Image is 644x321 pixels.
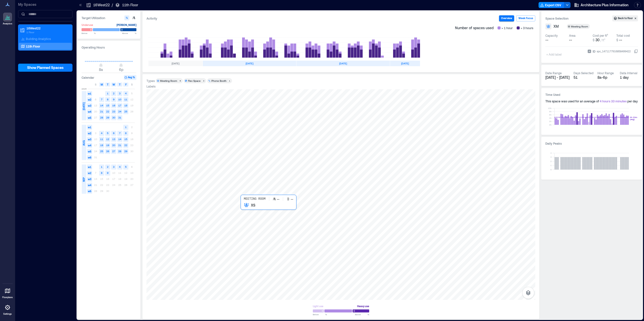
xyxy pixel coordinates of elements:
a: Analytics [1,11,14,27]
text: 23 [112,110,115,113]
div: Labels [146,84,156,88]
div: Cost per ft² [593,33,608,37]
div: Capacity [545,33,558,37]
span: -- [619,38,622,42]
div: This space was used for an average of per day [545,99,638,103]
tspan: 2h [549,120,552,123]
text: 28 [118,150,121,153]
text: 9 [113,98,115,101]
text: 20 [112,144,115,147]
text: 15 [124,138,127,141]
span: + Add label [545,51,564,58]
text: 28 [100,116,103,119]
text: 22 [124,144,127,147]
span: [DATE] [82,102,86,110]
div: Light use [313,304,323,309]
span: Below % [313,313,327,316]
text: 10 [118,98,121,101]
h3: Space Selection [545,16,612,21]
span: 2025 [82,87,87,90]
span: $ [593,38,594,42]
text: 6 [113,132,115,135]
span: w3 [87,137,92,142]
p: 16West22 [93,3,110,8]
text: 21 [100,110,103,113]
span: w2 [87,131,92,136]
p: Building Analytics [26,37,51,41]
text: 21 [118,144,121,147]
text: 25 [124,110,127,113]
div: Flex Space [188,79,201,83]
div: 1 [228,79,231,82]
span: w4 [87,143,92,148]
text: 4 [119,165,121,168]
span: -- [569,38,572,42]
tspan: 4 [550,152,552,154]
text: 4 [125,92,127,95]
tspan: 2 [550,160,552,163]
div: Hour Range [597,71,614,75]
h3: Daily Peaks [545,141,638,146]
p: Floorplans [2,296,13,299]
h3: Calendar [82,75,94,80]
text: 3 [113,165,115,168]
span: T [107,83,108,87]
text: 15 [106,104,109,107]
div: [PERSON_NAME] [117,22,136,27]
text: 1 [107,92,108,95]
div: 51 [574,75,593,80]
div: 1 day [620,75,638,80]
button: Overview [499,15,514,21]
text: 19 [106,144,109,147]
text: 11 [100,138,103,141]
text: 4 [101,132,102,135]
div: Types [146,79,155,83]
button: Architecture Plus Information [573,1,630,9]
tspan: 10h [548,107,552,109]
div: Underuse [82,22,93,27]
span: w4 [87,183,92,188]
text: 1 [101,165,102,168]
div: Phone Booth [211,79,226,83]
tspan: 0h [549,124,552,126]
span: AUG [82,140,86,146]
span: w3 [87,177,92,182]
span: > 3 hours [521,25,533,30]
text: 5 [107,132,108,135]
text: 12 [106,138,109,141]
p: Analytics [3,22,12,25]
span: ID [593,49,595,54]
span: [DATE] - [DATE] [545,75,570,79]
span: > 1 hour [502,25,513,30]
span: Above % [122,32,136,35]
span: w3 [87,103,92,108]
text: 24 [118,110,121,113]
span: w5 [87,115,92,120]
a: Floorplans [1,285,14,300]
button: -- [545,37,567,43]
text: 8 [125,132,127,135]
p: 11th Floor [122,3,138,8]
p: 16West22 [26,26,69,30]
tspan: 8h [549,110,552,113]
span: Above % [355,313,369,316]
p: 1 Floor [26,30,69,34]
tspan: 0 [550,168,552,171]
span: w5 [87,189,92,194]
span: T [119,83,121,87]
button: Back to floor [612,15,638,21]
span: Show Planned Spaces [27,65,64,70]
text: 1 [125,126,127,129]
span: 30 [595,38,599,42]
button: IDspc_1471177916858499422 [634,49,638,53]
span: 6p [119,67,123,72]
text: 8 [101,171,102,174]
span: Architecture Plus Information [581,3,628,8]
text: 22 [106,110,109,113]
tspan: 3 [550,156,552,158]
span: -- [545,37,548,43]
span: w1 [87,125,92,130]
text: 13 [112,138,115,141]
span: 4 hours 33 minutes [600,99,627,103]
tspan: 6h [549,113,552,116]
